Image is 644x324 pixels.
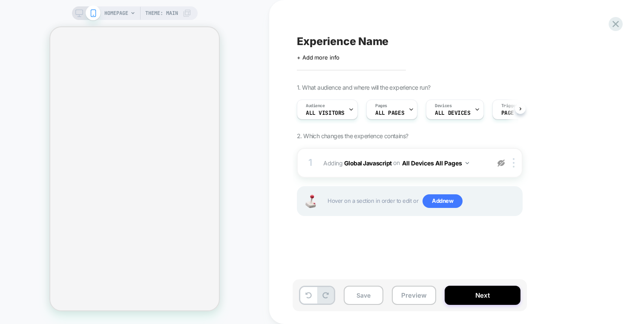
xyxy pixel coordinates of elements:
b: Global Javascript [344,159,392,166]
span: Trigger [501,103,518,109]
span: Devices [435,103,451,109]
span: All Visitors [306,110,345,116]
img: Joystick [302,195,319,208]
span: 2. Which changes the experience contains? [297,132,408,139]
img: eye [497,159,505,167]
span: Pages [375,103,387,109]
span: Page Load [501,110,530,116]
button: Save [344,286,383,305]
button: All Devices All Pages [402,157,469,169]
button: Next [445,286,520,305]
span: Adding [323,157,486,169]
button: Preview [392,286,436,305]
span: on [393,157,400,168]
img: down arrow [466,162,469,164]
span: Audience [306,103,325,109]
span: Experience Name [297,35,388,48]
span: Add new [423,194,463,208]
span: ALL DEVICES [435,110,470,116]
span: ALL PAGES [375,110,404,116]
img: close [513,158,515,168]
span: HOMEPAGE [104,6,128,20]
span: Hover on a section in order to edit or [328,194,517,208]
span: + Add more info [297,54,339,61]
div: 1 [306,154,315,171]
span: 1. What audience and where will the experience run? [297,84,430,91]
span: Theme: MAIN [145,6,178,20]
